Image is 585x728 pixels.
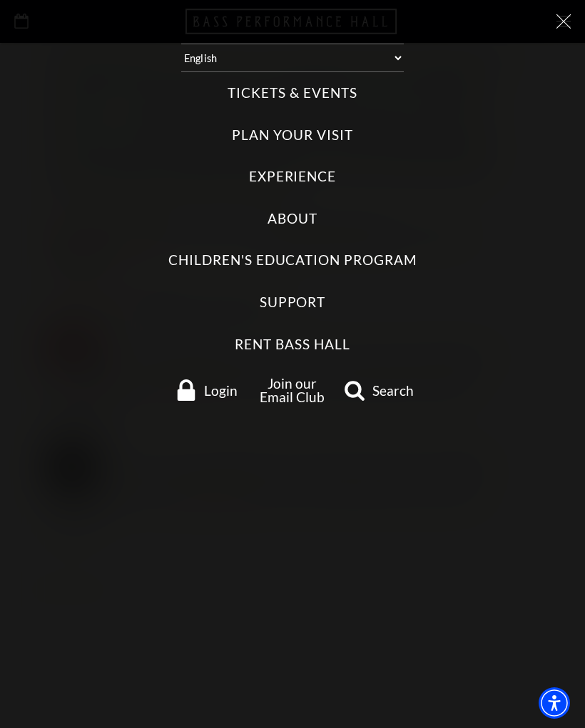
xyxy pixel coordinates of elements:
[164,379,249,401] a: Login
[249,167,337,186] label: Experience
[204,384,238,397] span: Login
[336,379,421,401] a: search
[235,335,350,354] label: Rent Bass Hall
[268,209,317,229] label: About
[260,293,326,312] label: Support
[168,251,417,270] label: Children's Education Program
[260,375,325,405] a: Join our Email Club
[228,84,357,103] label: Tickets & Events
[232,126,352,145] label: Plan Your Visit
[181,44,404,72] select: Select:
[372,384,414,397] span: Search
[539,687,570,719] div: Accessibility Menu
